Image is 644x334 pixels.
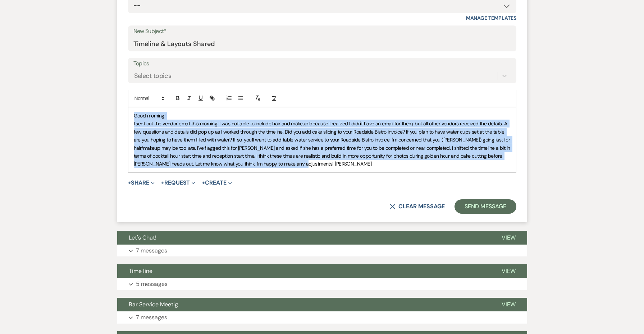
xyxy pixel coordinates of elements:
[117,264,490,278] button: Time line
[202,180,205,186] span: +
[117,278,527,290] button: 5 messages
[136,246,167,255] p: 7 messages
[133,59,511,69] label: Topics
[134,112,166,119] span: Good morning!
[134,71,172,81] div: Select topics
[490,231,527,245] button: View
[129,234,156,241] span: Let's Chat!
[502,301,516,308] span: View
[136,279,168,289] p: 5 messages
[202,180,232,186] button: Create
[490,264,527,278] button: View
[128,180,155,186] button: Share
[129,301,178,308] span: Bar Service Meetig
[502,234,516,241] span: View
[490,298,527,311] button: View
[117,231,490,245] button: Let's Chat!
[117,311,527,324] button: 7 messages
[117,245,527,257] button: 7 messages
[466,15,516,21] a: Manage Templates
[128,180,131,186] span: +
[134,120,511,167] span: I sent out the vendor email this morning. I was not able to include hair and makeup because I rea...
[117,298,490,311] button: Bar Service Meetig
[161,180,164,186] span: +
[136,313,167,322] p: 7 messages
[455,199,516,214] button: Send Message
[502,267,516,275] span: View
[390,204,444,209] button: Clear message
[161,180,195,186] button: Request
[133,26,511,37] label: New Subject*
[129,267,152,275] span: Time line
